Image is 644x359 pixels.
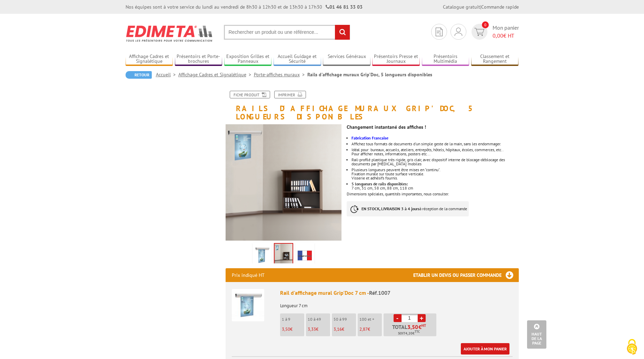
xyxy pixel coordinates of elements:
p: € [334,327,356,332]
a: Imprimer [274,91,306,98]
a: Ajouter à mon panier [461,343,509,355]
p: € [308,327,330,332]
p: 1 à 9 [282,317,304,322]
p: Prix indiqué HT [232,268,265,282]
img: rail_affichage_mural_grip_documents_7cm_1007_2.jpg [226,124,342,241]
div: | [443,3,519,10]
a: - [394,314,402,322]
a: Présentoirs Multimédia [422,54,469,65]
a: Retour [126,71,152,79]
img: Cookies (fenêtre modale) [623,338,641,356]
a: devis rapide 0 Mon panier 0,00€ HT [470,24,519,40]
span: Mon panier [493,24,519,40]
img: rail_affichage_mural_grip_documents_7cm_1007_1.jpg [254,244,270,266]
img: Edimeta [126,21,214,46]
sup: TTC [415,330,420,333]
a: Classement et Rangement [471,54,519,65]
p: Total [385,324,436,336]
div: Dimensions spéciales, quantités importantes, nous consulter. [347,121,524,223]
p: Longueur 7 cm [280,299,513,308]
li: Affichez tous formats de documents d'un simple geste de la main, sans les endommager. [351,142,518,146]
a: Catalogue gratuit [443,4,480,10]
div: Rail d'affichage mural Grip'Doc 7 cm - [280,289,513,297]
a: Haut de la page [527,320,546,349]
strong: Changement instantané des affiches ! [347,124,426,130]
a: Services Généraux [323,54,370,65]
p: Plusieurs longueurs peuvent être mises en "continu". [351,168,518,172]
div: Nos équipes sont à votre service du lundi au vendredi de 8h30 à 12h30 et de 13h30 à 17h30 [126,3,363,10]
a: Affichage Cadres et Signalétique [178,71,254,78]
li: 7 cm, 31 cm, 58 cm, 88 cm, 118 cm [351,182,518,190]
p: à réception de la commande [347,201,469,216]
span: 3,16 [334,326,342,332]
h1: Rails d'affichage muraux Grip'Doc, 5 longueurs disponibles [220,91,524,121]
li: Idéal pour: bureaux, accueils, ateliers, entrepôts, hôtels, hôpitaux, écoles, commerces, etc.. Po... [351,148,518,156]
a: Porte-affiches muraux [254,71,307,78]
img: rail_affichage_mural_grip_documents_7cm_1007_2.jpg [275,244,293,265]
a: Accueil Guidage et Sécurité [274,54,321,65]
img: devis rapide [436,28,443,36]
img: devis rapide [474,28,484,36]
span: 4,20 [405,331,413,336]
span: € [418,324,422,330]
h3: Etablir un devis ou passer commande [413,268,519,282]
input: Rechercher un produit ou une référence... [224,25,350,40]
a: Présentoirs et Porte-brochures [175,54,222,65]
p: Fixation murale sur toute surface verticale. [351,172,518,176]
strong: 5 longueurs de rails disponibles: [351,181,408,186]
strong: Fabrication Francaise [351,135,388,140]
span: 0 [482,21,489,28]
strong: EN STOCK, LIVRAISON 3 à 4 jours [361,206,419,211]
span: 2,87 [359,326,368,332]
a: Commande rapide [481,4,519,10]
strong: 01 46 81 33 03 [326,4,363,10]
sup: HT [422,323,426,328]
a: Fiche produit [230,91,270,98]
img: edimeta_produit_fabrique_en_france.jpg [297,244,313,266]
a: Affichage Cadres et Signalétique [126,54,173,65]
a: + [418,314,426,322]
span: Soit € [398,331,420,336]
img: devis rapide [455,28,462,36]
p: Rail-profilé plastique très rigide, gris clair, avec dispositif interne de blocage-déblocage des ... [351,158,518,166]
p: 100 et + [359,317,382,322]
span: 0,00 [493,32,503,39]
p: 50 à 99 [334,317,356,322]
button: Cookies (fenêtre modale) [620,336,644,359]
img: Rail d'affichage mural Grip'Doc 7 cm [232,289,264,321]
li: Rails d'affichage muraux Grip'Doc, 5 longueurs disponibles [307,71,432,78]
span: 3,50 [407,324,418,330]
span: 3,50 [282,326,290,332]
input: rechercher [335,25,350,40]
p: € [359,327,382,332]
span: 3,33 [308,326,316,332]
a: Présentoirs Presse et Journaux [372,54,420,65]
a: Exposition Grilles et Panneaux [224,54,272,65]
a: Accueil [156,71,178,78]
span: Réf.1007 [369,289,390,296]
span: € HT [493,32,519,40]
p: € [282,327,304,332]
li: Visserie et adhésifs fournis. [351,168,518,180]
p: 10 à 49 [308,317,330,322]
